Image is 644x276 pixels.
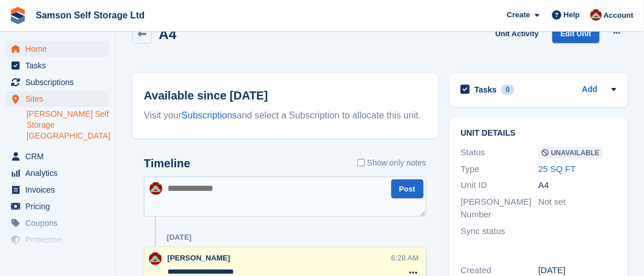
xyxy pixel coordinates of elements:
[6,57,109,74] a: menu
[149,252,162,265] img: Ian
[25,165,94,181] span: Analytics
[590,9,602,21] img: Ian
[357,157,365,169] input: Show only notes
[25,148,94,164] span: CRM
[25,215,94,231] span: Coupons
[25,182,94,198] span: Invoices
[6,198,109,214] a: menu
[6,182,109,198] a: menu
[461,225,539,238] div: Sync status
[552,24,599,43] a: Edit Unit
[582,83,597,97] a: Add
[539,179,616,192] div: A4
[6,215,109,231] a: menu
[461,163,539,176] div: Type
[6,91,109,107] a: menu
[167,254,230,262] span: [PERSON_NAME]
[391,179,424,198] button: Post
[31,6,149,25] a: Samson Self Storage Ltd
[491,24,543,43] a: Unit Activity
[25,57,94,74] span: Tasks
[475,85,497,95] h2: Tasks
[25,232,94,248] span: Protection
[150,182,162,195] img: Ian
[501,85,515,95] div: 0
[25,198,94,214] span: Pricing
[144,87,426,104] h2: Available since [DATE]
[25,74,94,90] span: Subscriptions
[182,110,237,120] a: Subscriptions
[144,157,190,170] h2: Timeline
[6,248,109,264] a: menu
[159,26,177,42] h2: A4
[539,147,603,159] span: Unavailable
[9,7,26,24] img: stora-icon-8386f47178a22dfd0bd8f6a31ec36ba5ce8667c1dd55bd0f319d3a0aa187defe.svg
[391,252,419,263] div: 6:28 AM
[461,129,616,138] h2: Unit details
[357,157,426,169] label: Show only notes
[167,233,192,242] div: [DATE]
[6,74,109,90] a: menu
[144,109,426,122] div: Visit your and select a Subscription to allocate this unit.
[539,164,576,174] a: 25 SQ FT
[25,248,94,264] span: Settings
[6,232,109,248] a: menu
[564,9,580,21] span: Help
[6,165,109,181] a: menu
[25,41,94,57] span: Home
[461,179,539,192] div: Unit ID
[6,41,109,57] a: menu
[604,10,634,21] span: Account
[25,91,94,107] span: Sites
[6,148,109,164] a: menu
[461,146,539,159] div: Status
[26,109,109,141] a: [PERSON_NAME] Self Storage [GEOGRAPHIC_DATA]
[461,195,539,221] div: [PERSON_NAME] Number
[539,195,616,221] div: Not set
[507,9,530,21] span: Create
